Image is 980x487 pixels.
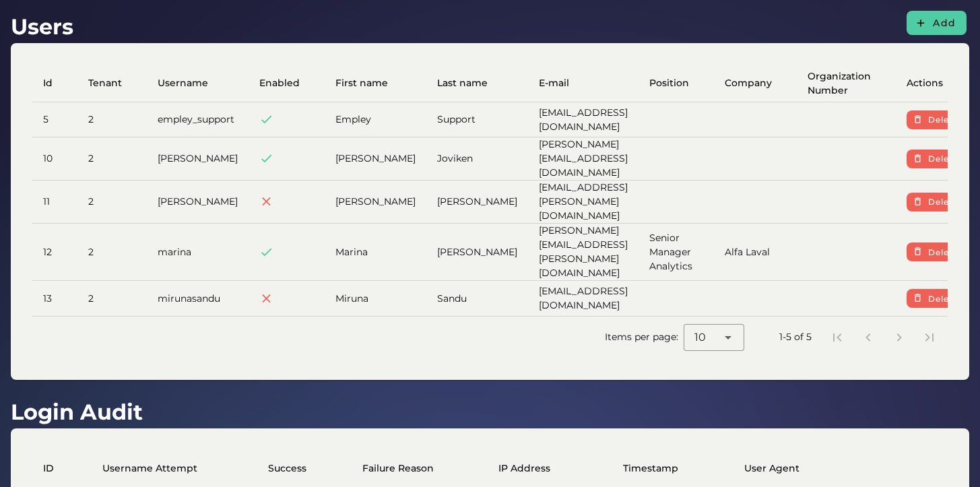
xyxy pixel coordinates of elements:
[528,281,639,316] td: [EMAIL_ADDRESS][DOMAIN_NAME]
[77,224,147,281] td: 2
[11,396,143,428] h1: Login Audit
[539,76,569,90] span: E-mail
[528,224,639,281] td: [PERSON_NAME][EMAIL_ADDRESS][PERSON_NAME][DOMAIN_NAME]
[32,181,77,224] td: 11
[605,330,684,344] span: Items per page:
[268,461,306,476] span: Success
[325,181,426,224] td: [PERSON_NAME]
[528,102,639,137] td: [EMAIL_ADDRESS][DOMAIN_NAME]
[158,76,208,90] span: Username
[694,329,706,346] span: 10
[147,181,249,224] td: [PERSON_NAME]
[77,181,147,224] td: 2
[528,181,639,224] td: [EMAIL_ADDRESS][PERSON_NAME][DOMAIN_NAME]
[932,17,956,29] span: Add
[335,76,388,90] span: First name
[77,102,147,137] td: 2
[725,76,772,90] span: Company
[649,76,689,90] span: Position
[714,224,797,281] td: Alfa Laval
[426,102,528,137] td: Support
[32,281,77,316] td: 13
[907,110,967,129] button: Delete
[32,137,77,181] td: 10
[426,181,528,224] td: [PERSON_NAME]
[744,461,799,476] span: User Agent
[927,294,959,304] span: Delete
[362,461,434,476] span: Failure Reason
[43,76,53,90] span: Id
[259,76,300,90] span: Enabled
[325,224,426,281] td: Marina
[325,102,426,137] td: Empley
[927,154,959,164] span: Delete
[77,281,147,316] td: 2
[32,224,77,281] td: 12
[325,281,426,316] td: Miruna
[77,137,147,181] td: 2
[907,289,967,308] button: Delete
[102,461,197,476] span: Username Attempt
[907,193,967,212] button: Delete
[779,330,812,344] div: 1-5 of 5
[927,197,959,207] span: Delete
[147,224,249,281] td: marina
[907,76,943,90] span: Actions
[639,224,714,281] td: Senior Manager Analytics
[498,461,550,476] span: IP Address
[426,224,528,281] td: [PERSON_NAME]
[528,137,639,181] td: [PERSON_NAME][EMAIL_ADDRESS][DOMAIN_NAME]
[426,137,528,181] td: Joviken
[437,76,488,90] span: Last name
[325,137,426,181] td: [PERSON_NAME]
[88,76,122,90] span: Tenant
[808,69,871,98] span: Organization Number
[426,281,528,316] td: Sandu
[907,150,967,168] button: Delete
[927,247,959,257] span: Delete
[147,102,249,137] td: empley_support
[907,11,967,35] button: Add
[623,461,678,476] span: Timestamp
[822,322,945,353] nav: Pagination Navigation
[11,11,73,43] h1: Users
[43,461,54,476] span: ID
[147,281,249,316] td: mirunasandu
[32,102,77,137] td: 5
[927,115,959,125] span: Delete
[147,137,249,181] td: [PERSON_NAME]
[907,242,967,261] button: Delete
